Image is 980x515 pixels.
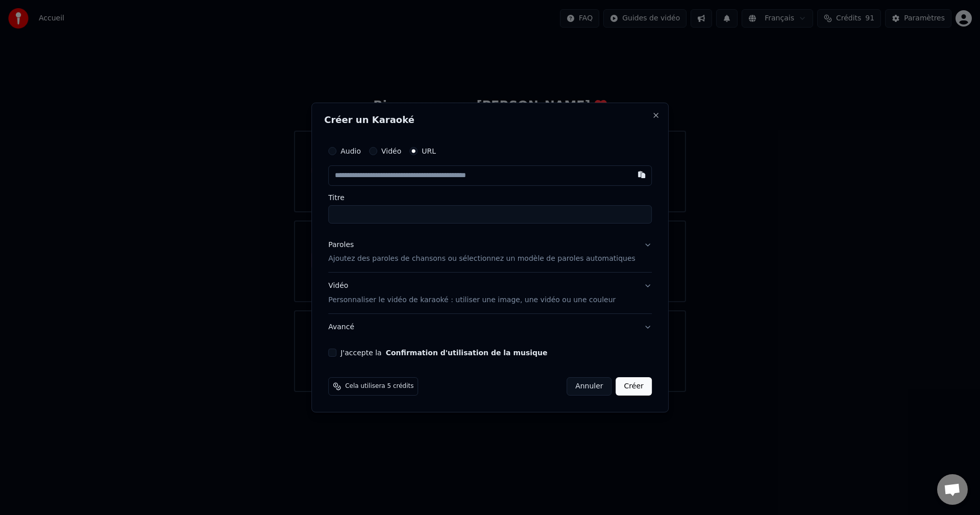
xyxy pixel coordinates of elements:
[328,194,652,201] label: Titre
[386,349,548,356] button: J'accepte la
[328,232,652,273] button: ParolesAjoutez des paroles de chansons ou sélectionnez un modèle de paroles automatiques
[381,148,401,155] label: Vidéo
[616,377,652,396] button: Créer
[422,148,436,155] label: URL
[328,314,652,340] button: Avancé
[328,295,616,305] p: Personnaliser le vidéo de karaoké : utiliser une image, une vidéo ou une couleur
[340,349,547,356] label: J'accepte la
[324,115,656,125] h2: Créer un Karaoké
[340,148,361,155] label: Audio
[328,281,616,306] div: Vidéo
[328,273,652,314] button: VidéoPersonnaliser le vidéo de karaoké : utiliser une image, une vidéo ou une couleur
[567,377,611,396] button: Annuler
[328,240,354,250] div: Paroles
[345,382,413,390] span: Cela utilisera 5 crédits
[328,254,635,264] p: Ajoutez des paroles de chansons ou sélectionnez un modèle de paroles automatiques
